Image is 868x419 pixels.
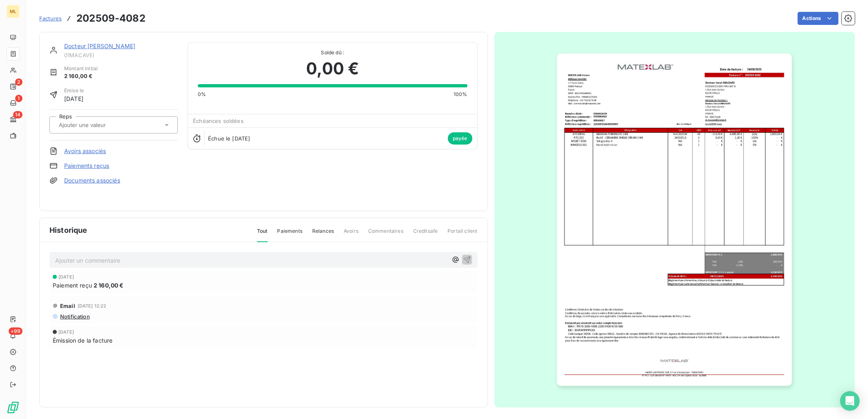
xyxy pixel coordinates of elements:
span: payée [448,132,472,145]
span: 14 [13,111,22,118]
span: 0,00 € [306,56,359,81]
span: Échue le [DATE] [208,135,250,142]
span: 2 160,00 € [64,72,98,80]
span: [DATE] [64,94,84,103]
img: invoice_thumbnail [557,53,792,386]
span: Relances [312,227,334,241]
h3: 202509-4082 [76,11,145,26]
span: Tout [257,227,268,242]
span: Notification [59,313,90,320]
a: Factures [39,14,62,22]
a: Avoirs associés [64,147,106,155]
a: Paiements reçus [64,162,109,170]
span: +99 [9,328,22,335]
span: 2 [15,78,22,86]
span: 1 [15,95,22,102]
span: Échéances soldées [193,118,244,124]
span: [DATE] [58,330,74,334]
span: [DATE] [58,274,74,279]
span: [DATE] 12:22 [78,303,107,308]
span: Émission de la facture [53,336,112,345]
input: Ajouter une valeur [58,121,140,129]
span: Portail client [447,227,477,241]
span: Solde dû : [198,49,467,56]
button: Actions [798,12,839,25]
div: ML [7,5,20,18]
span: Avoirs [344,227,358,241]
span: Factures [39,15,62,22]
span: Historique [49,225,87,236]
span: Email [60,303,75,309]
div: Open Intercom Messenger [840,391,860,411]
span: 2 160,00 € [94,281,124,290]
span: Commentaires [368,227,403,241]
span: 100% [454,91,468,98]
a: Documents associés [64,176,120,185]
span: Montant initial [64,65,98,72]
span: Creditsafe [413,227,438,241]
span: 01MACAVEI [64,52,178,58]
span: Émise le [64,87,84,94]
span: Paiement reçu [53,281,92,290]
span: 0% [198,91,206,98]
a: Docteur [PERSON_NAME] [64,42,135,49]
img: Logo LeanPay [7,401,20,414]
span: Paiements [277,227,302,241]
